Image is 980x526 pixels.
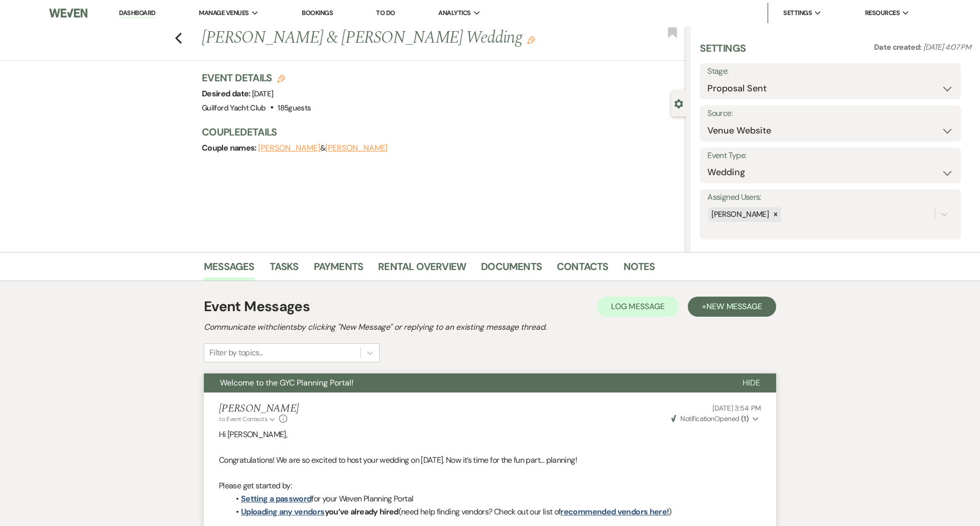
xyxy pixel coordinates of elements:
a: Payments [314,258,363,281]
div: Filter by topics... [209,347,263,359]
a: Rental Overview [378,258,466,281]
button: Log Message [597,297,679,317]
span: Hi [PERSON_NAME], [219,429,287,440]
span: Congratulations! We are so excited to host your wedding on [DATE]. Now it’s time for the fun part... [219,455,577,465]
a: Uploading any vendors [241,506,325,517]
label: Source: [707,106,953,121]
span: (need help finding vendors? Check out our list of [399,506,561,517]
span: Date created: [874,42,923,52]
span: Please get started by: [219,480,292,491]
a: Dashboard [119,9,155,18]
span: 185 guests [278,103,311,113]
button: Close lead details [674,98,683,108]
span: Hide [743,377,760,388]
label: Stage: [707,64,953,79]
button: [PERSON_NAME] [325,144,388,152]
button: [PERSON_NAME] [258,144,320,152]
h5: [PERSON_NAME] [219,403,299,415]
span: [DATE] [252,89,273,99]
label: Event Type: [707,149,953,163]
div: [PERSON_NAME] [708,207,770,222]
span: Analytics [438,8,470,18]
strong: ( 1 ) [741,414,749,423]
h3: Couple Details [202,125,676,139]
span: for your Weven Planning Portal [311,493,413,504]
label: Assigned Users: [707,190,953,205]
span: Resources [865,8,900,18]
a: Messages [204,258,255,281]
button: Hide [726,373,776,392]
img: Weven Logo [49,3,88,24]
span: [DATE] 3:54 PM [712,404,761,413]
span: & [258,143,388,153]
h3: Settings [700,41,746,63]
a: Bookings [302,9,333,17]
a: Setting a password [241,493,311,504]
span: Guilford Yacht Club [202,103,266,113]
span: ) [669,506,671,517]
h1: [PERSON_NAME] & [PERSON_NAME] Wedding [202,26,585,50]
a: To Do [376,9,395,17]
strong: you’ve already hired [241,506,399,517]
span: Notification [680,414,714,423]
button: +New Message [688,297,776,317]
button: to: Event Contacts [219,415,277,424]
h3: Event Details [202,71,311,85]
span: Desired date: [202,88,252,99]
span: New Message [706,301,762,312]
span: Opened [671,414,749,423]
h2: Communicate with clients by clicking "New Message" or replying to an existing message thread. [204,321,776,333]
a: Notes [624,258,655,281]
span: Log Message [611,301,665,312]
a: Documents [481,258,542,281]
button: NotificationOpened (1) [670,414,761,424]
span: Settings [783,8,812,18]
a: Contacts [557,258,608,281]
button: Edit [527,35,535,44]
a: recommended vendors here! [560,506,669,517]
span: Welcome to the GYC Planning Portal! [220,377,353,388]
span: to: Event Contacts [219,415,267,423]
button: Welcome to the GYC Planning Portal! [204,373,726,392]
a: Tasks [270,258,299,281]
h1: Event Messages [204,296,310,317]
span: Couple names: [202,143,258,153]
span: [DATE] 4:07 PM [923,42,971,52]
span: Manage Venues [199,8,249,18]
